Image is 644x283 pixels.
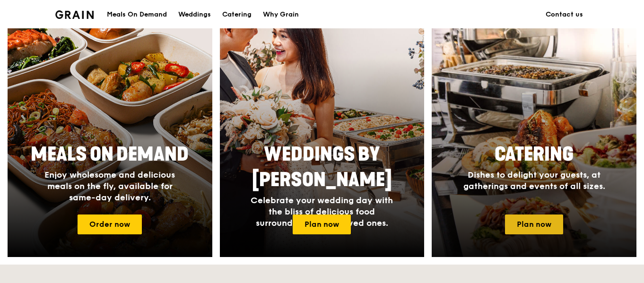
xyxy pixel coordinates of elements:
[222,0,252,29] div: Catering
[173,0,217,29] a: Weddings
[257,0,305,29] a: Why Grain
[252,143,392,191] span: Weddings by [PERSON_NAME]
[217,0,257,29] a: Catering
[31,143,189,166] span: Meals On Demand
[293,214,351,234] a: Plan now
[178,0,211,29] div: Weddings
[55,10,94,19] img: Grain
[44,170,175,203] span: Enjoy wholesome and delicious meals on the fly, available for same-day delivery.
[540,0,589,29] a: Contact us
[107,0,167,29] div: Meals On Demand
[432,8,636,257] a: CateringDishes to delight your guests, at gatherings and events of all sizes.Plan now
[495,143,574,166] span: Catering
[505,214,563,234] a: Plan now
[463,170,605,191] span: Dishes to delight your guests, at gatherings and events of all sizes.
[78,214,142,234] a: Order now
[263,0,299,29] div: Why Grain
[8,8,212,257] a: Meals On DemandEnjoy wholesome and delicious meals on the fly, available for same-day delivery.Or...
[220,8,425,257] a: Weddings by [PERSON_NAME]Celebrate your wedding day with the bliss of delicious food surrounded b...
[251,195,393,228] span: Celebrate your wedding day with the bliss of delicious food surrounded by your loved ones.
